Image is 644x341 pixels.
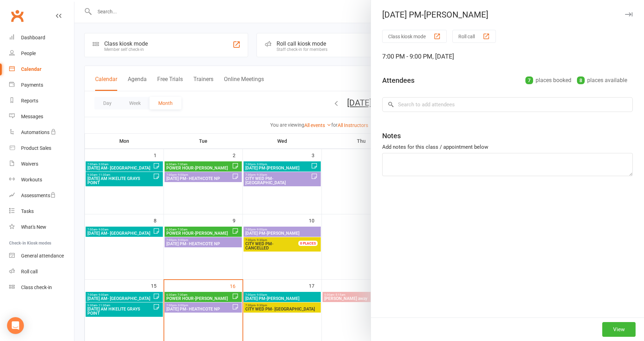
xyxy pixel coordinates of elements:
[21,224,46,230] div: What's New
[9,61,74,77] a: Calendar
[577,76,585,84] div: 8
[602,322,636,337] button: View
[525,76,533,84] div: 7
[7,317,24,334] div: Open Intercom Messenger
[452,30,496,43] button: Roll call
[21,193,56,198] div: Assessments
[21,208,34,214] div: Tasks
[9,172,74,188] a: Workouts
[382,143,633,151] div: Add notes for this class / appointment below
[21,269,38,274] div: Roll call
[21,161,38,167] div: Waivers
[382,131,401,141] div: Notes
[21,285,52,290] div: Class check-in
[9,248,74,264] a: General attendance kiosk mode
[9,140,74,156] a: Product Sales
[9,203,74,219] a: Tasks
[577,75,627,85] div: places available
[21,114,43,119] div: Messages
[21,82,43,88] div: Payments
[9,156,74,172] a: Waivers
[9,77,74,93] a: Payments
[9,30,74,46] a: Dashboard
[21,253,64,259] div: General attendance
[371,10,644,20] div: [DATE] PM-[PERSON_NAME]
[382,97,633,112] input: Search to add attendees
[21,177,42,182] div: Workouts
[382,75,414,85] div: Attendees
[8,7,26,25] a: Clubworx
[21,145,51,151] div: Product Sales
[382,30,447,43] button: Class kiosk mode
[21,129,49,135] div: Automations
[9,125,74,140] a: Automations
[382,52,633,61] div: 7:00 PM - 9:00 PM, [DATE]
[21,35,45,40] div: Dashboard
[9,46,74,61] a: People
[525,75,571,85] div: places booked
[21,66,41,72] div: Calendar
[9,219,74,235] a: What's New
[21,51,36,56] div: People
[9,264,74,280] a: Roll call
[9,93,74,109] a: Reports
[9,109,74,125] a: Messages
[21,98,38,103] div: Reports
[9,188,74,203] a: Assessments
[9,280,74,295] a: Class kiosk mode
